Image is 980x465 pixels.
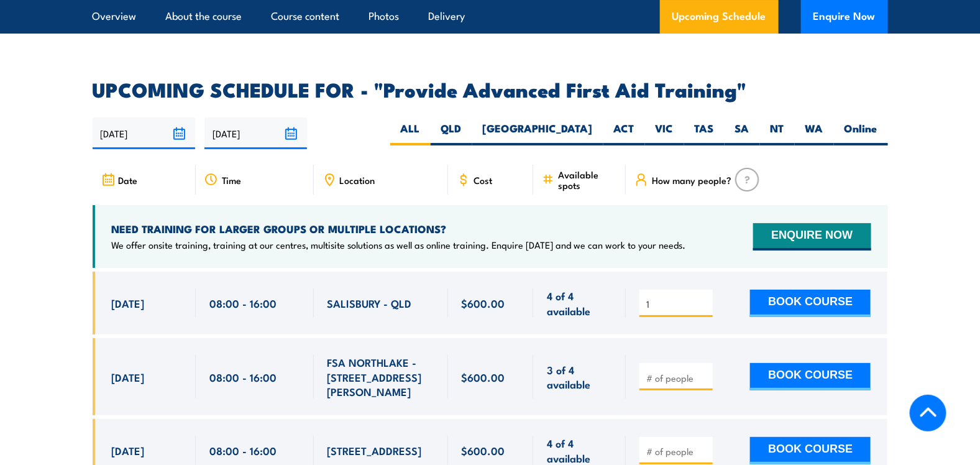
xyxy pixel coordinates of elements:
span: 08:00 - 16:00 [209,370,277,384]
p: We offer onsite training, training at our centres, multisite solutions as well as online training... [112,239,686,251]
label: ACT [603,121,645,145]
label: TAS [684,121,725,145]
span: Cost [474,175,493,185]
span: Time [222,175,241,185]
span: FSA NORTHLAKE - [STREET_ADDRESS][PERSON_NAME] [327,355,434,398]
input: # of people [646,372,708,384]
span: Available spots [558,169,617,190]
span: [STREET_ADDRESS] [327,443,422,458]
label: SA [725,121,760,145]
input: To date [204,117,307,149]
button: BOOK COURSE [750,290,871,317]
span: $600.00 [462,370,505,384]
label: VIC [645,121,684,145]
span: [DATE] [112,370,145,384]
input: From date [93,117,195,149]
button: BOOK COURSE [750,363,871,390]
span: SALISBURY - QLD [327,296,412,310]
span: Date [119,175,138,185]
label: WA [795,121,834,145]
label: QLD [431,121,472,145]
span: [DATE] [112,443,145,458]
span: 08:00 - 16:00 [209,443,277,458]
span: 08:00 - 16:00 [209,296,277,310]
span: [DATE] [112,296,145,310]
span: $600.00 [462,296,505,310]
span: 4 of 4 available [547,436,612,465]
label: Online [834,121,888,145]
button: ENQUIRE NOW [753,223,871,251]
input: # of people [646,445,708,458]
input: # of people [646,298,708,310]
button: BOOK COURSE [750,437,871,464]
h2: UPCOMING SCHEDULE FOR - "Provide Advanced First Aid Training" [93,80,888,98]
span: Location [340,175,375,185]
span: 4 of 4 available [547,288,612,318]
span: $600.00 [462,443,505,458]
span: 3 of 4 available [547,362,612,392]
h4: NEED TRAINING FOR LARGER GROUPS OR MULTIPLE LOCATIONS? [112,222,686,236]
label: [GEOGRAPHIC_DATA] [472,121,603,145]
label: NT [760,121,795,145]
label: ALL [390,121,431,145]
span: How many people? [652,175,731,185]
